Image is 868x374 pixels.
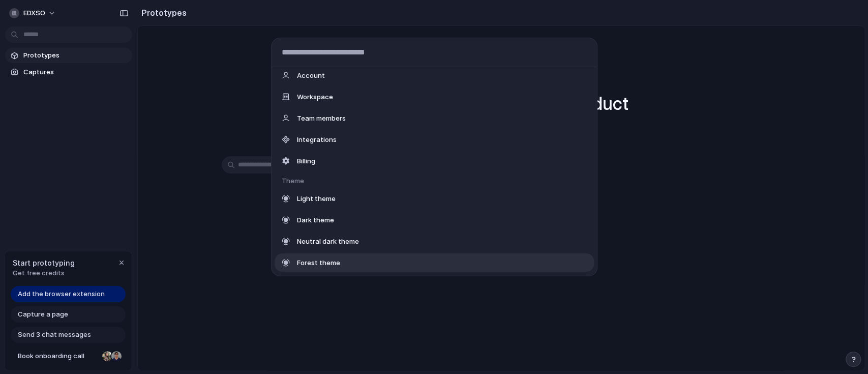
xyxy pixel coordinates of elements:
[282,176,597,186] div: Theme
[297,215,334,225] span: Dark theme
[297,257,340,268] span: Forest theme
[297,134,337,145] span: Integrations
[297,236,359,246] span: Neutral dark theme
[297,113,346,123] span: Team members
[272,67,597,276] div: Suggestions
[297,156,315,166] span: Billing
[297,70,325,80] span: Account
[297,193,336,204] span: Light theme
[297,92,333,102] span: Workspace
